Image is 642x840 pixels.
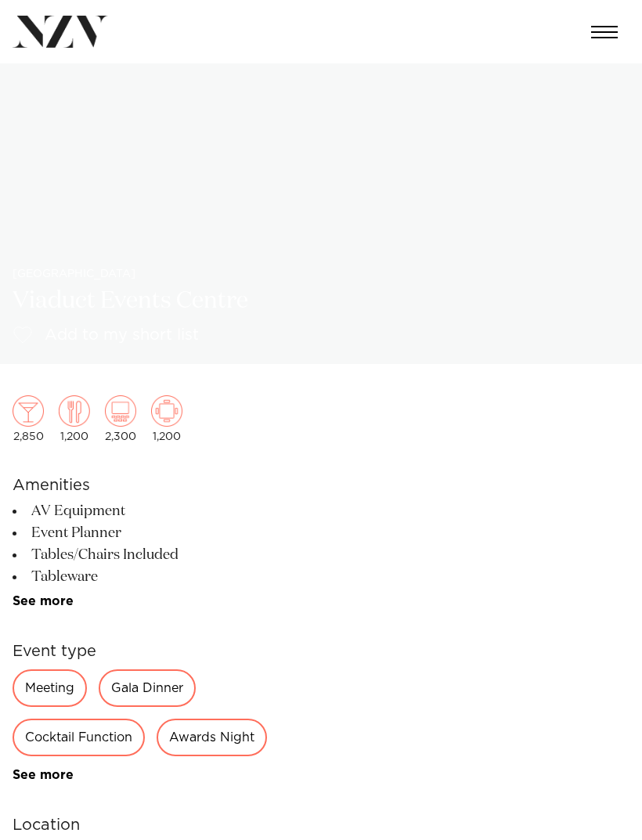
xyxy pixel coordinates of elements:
img: meeting.png [151,395,182,427]
li: Event Planner [13,522,268,544]
div: 1,200 [59,395,90,442]
div: 2,300 [105,395,136,442]
div: Gala Dinner [99,669,196,707]
div: 2,850 [13,395,44,442]
h6: Event type [13,640,268,663]
img: dining.png [59,395,90,427]
li: Tableware [13,566,268,588]
h6: Amenities [13,474,268,497]
div: Meeting [13,669,87,707]
div: Cocktail Function [13,719,145,756]
div: 1,200 [151,395,182,442]
img: nzv-logo.png [13,16,108,48]
h6: Location [13,813,268,837]
img: theatre.png [105,395,136,427]
li: AV Equipment [13,500,268,522]
div: Awards Night [157,719,267,756]
li: Tables/Chairs Included [13,544,268,566]
img: cocktail.png [13,395,44,427]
